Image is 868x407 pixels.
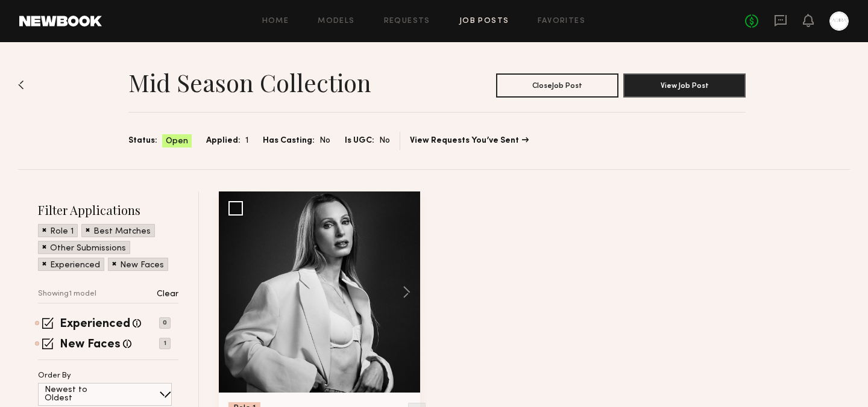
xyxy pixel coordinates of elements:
p: Showing 1 model [38,290,96,298]
span: Has Casting: [263,134,315,148]
p: 1 [159,338,171,349]
label: Experienced [60,318,130,331]
h1: Mid Season Collection [128,67,371,98]
a: View Requests You’ve Sent [410,137,529,145]
span: Status: [128,134,157,148]
span: No [319,134,330,148]
button: View Job Post [623,73,746,98]
h2: Filter Applications [38,202,178,218]
p: Order By [38,372,71,380]
a: Requests [384,17,430,25]
p: Role 1 [50,228,74,236]
p: 0 [159,317,171,329]
img: Back to previous page [18,80,24,90]
span: No [379,134,390,148]
a: Home [262,17,289,25]
p: Experienced [50,261,100,270]
a: Favorites [538,17,585,25]
a: Models [318,17,354,25]
p: Other Submissions [50,244,126,253]
p: New Faces [120,261,164,270]
p: Clear [157,290,178,299]
p: Newest to Oldest [45,386,116,403]
span: Is UGC: [345,134,374,148]
button: CloseJob Post [496,73,618,98]
span: 1 [245,134,248,148]
span: Open [166,135,188,148]
p: Best Matches [93,228,151,236]
label: New Faces [60,339,121,351]
span: Applied: [206,134,241,148]
a: Job Posts [459,17,509,25]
